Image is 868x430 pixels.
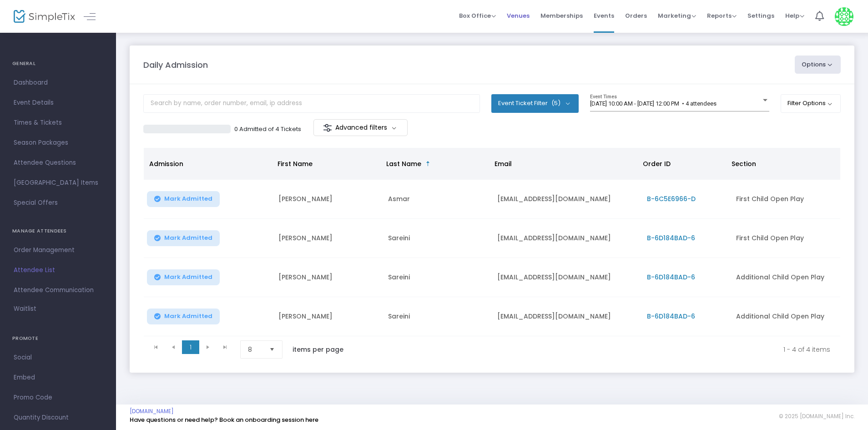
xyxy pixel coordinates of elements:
span: Dashboard [14,77,102,89]
td: [PERSON_NAME] [273,297,383,336]
span: Attendee Communication [14,284,102,296]
span: B-6D184BAD-6 [647,233,695,243]
h4: GENERAL [12,55,104,73]
td: [EMAIL_ADDRESS][DOMAIN_NAME] [492,219,641,258]
span: © 2025 [DOMAIN_NAME] Inc. [779,413,854,420]
td: First Child Open Play [731,219,840,258]
td: Asmar [383,180,492,219]
span: Event Details [14,97,102,109]
td: [PERSON_NAME] [273,258,383,297]
span: Attendee List [14,264,102,276]
span: Reports [707,11,737,20]
td: Additional Child Open Play [731,297,840,336]
td: Sareini [383,258,492,297]
button: Options [795,56,841,74]
span: Section [732,159,756,168]
span: Order ID [643,159,671,168]
span: Email [495,159,512,168]
button: Mark Admitted [147,309,220,324]
span: Social [14,352,102,364]
span: [GEOGRAPHIC_DATA] Items [14,177,102,189]
span: Mark Admitted [164,195,212,202]
span: [DATE] 10:00 AM - [DATE] 12:00 PM • 4 attendees [590,100,717,107]
span: Order Management [14,244,102,256]
button: Mark Admitted [147,230,220,246]
span: Page 1 [182,340,199,354]
span: Admission [149,159,183,168]
span: First Name [278,159,313,168]
td: Sareini [383,297,492,336]
td: [EMAIL_ADDRESS][DOMAIN_NAME] [492,297,641,336]
m-panel-title: Daily Admission [143,59,208,71]
span: Orders [625,4,647,27]
span: Events [594,4,614,27]
kendo-pager-info: 1 - 4 of 4 items [363,340,830,359]
td: [PERSON_NAME] [273,180,383,219]
h4: PROMOTE [12,329,104,348]
button: Event Ticket Filter(5) [491,94,579,112]
input: Search by name, order number, email, ip address [143,94,480,113]
span: Help [785,11,804,20]
span: Season Packages [14,137,102,149]
span: Box Office [459,11,496,20]
span: Venues [507,4,530,27]
td: First Child Open Play [731,180,840,219]
h4: MANAGE ATTENDEES [12,222,104,240]
span: Mark Admitted [164,313,212,320]
span: Sortable [424,160,432,167]
span: Attendee Questions [14,157,102,169]
span: 8 [248,345,262,354]
button: Select [266,341,278,358]
span: Embed [14,372,102,384]
button: Filter Options [781,94,841,112]
span: Marketing [658,11,696,20]
span: Settings [747,4,774,27]
a: [DOMAIN_NAME] [130,408,174,415]
span: Special Offers [14,197,102,209]
a: Have questions or need help? Book an onboarding session here [130,415,318,424]
p: 0 Admitted of 4 Tickets [234,125,301,134]
td: [EMAIL_ADDRESS][DOMAIN_NAME] [492,258,641,297]
div: Data table [144,148,840,336]
span: Quantity Discount [14,412,102,424]
td: [PERSON_NAME] [273,219,383,258]
span: B-6D184BAD-6 [647,312,695,321]
span: Promo Code [14,392,102,404]
span: Mark Admitted [164,273,212,281]
span: Waitlist [14,304,36,314]
span: Mark Admitted [164,234,212,242]
span: Last Name [386,159,421,168]
span: Times & Tickets [14,117,102,129]
td: Sareini [383,219,492,258]
button: Mark Admitted [147,191,220,207]
td: Additional Child Open Play [731,258,840,297]
span: B-6C5E6966-D [647,194,696,203]
img: filter [323,123,332,132]
span: B-6D184BAD-6 [647,273,695,282]
m-button: Advanced filters [313,119,408,136]
span: Memberships [540,4,583,27]
button: Mark Admitted [147,269,220,285]
td: [EMAIL_ADDRESS][DOMAIN_NAME] [492,180,641,219]
span: (5) [551,100,560,107]
label: items per page [293,345,343,354]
